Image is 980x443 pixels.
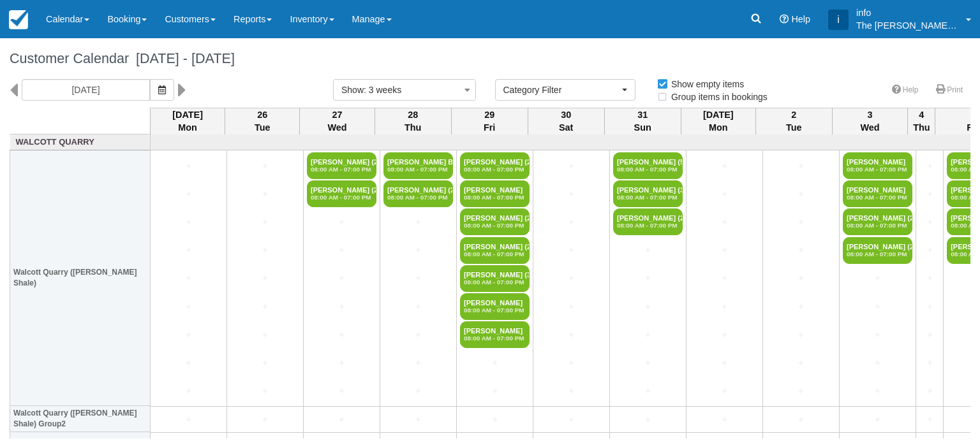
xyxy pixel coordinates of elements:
a: + [230,187,300,201]
div: i [828,10,849,30]
em: 08:00 AM - 07:00 PM [387,166,449,173]
i: Help [780,15,789,24]
a: + [919,356,940,370]
a: + [919,215,940,229]
a: + [154,300,223,314]
a: + [690,215,759,229]
th: Walcott Quarry ([PERSON_NAME] Shale) [10,150,151,406]
a: [PERSON_NAME] (5)08:00 AM - 07:00 PM [613,152,683,179]
span: : 3 weeks [364,85,401,95]
a: + [307,300,376,314]
a: [PERSON_NAME] (3)08:00 AM - 07:00 PM [613,180,683,207]
a: + [230,159,300,173]
a: + [919,159,940,173]
a: + [766,243,836,257]
th: [DATE] Mon [151,108,225,134]
a: + [766,215,836,229]
button: Category Filter [495,79,635,101]
a: + [383,272,453,285]
em: 08:00 AM - 07:00 PM [847,222,909,229]
a: + [460,356,530,370]
a: [PERSON_NAME] (2)08:00 AM - 07:00 PM [460,208,530,235]
th: 30 Sat [528,108,604,134]
a: + [307,356,376,370]
a: + [613,300,683,314]
span: Help [791,14,810,24]
a: + [460,384,530,398]
a: [PERSON_NAME] (3)08:00 AM - 07:00 PM [460,265,530,292]
a: [PERSON_NAME]08:00 AM - 07:00 PM [460,293,530,320]
em: 08:00 AM - 07:00 PM [464,251,526,258]
a: + [230,384,300,398]
em: 08:00 AM - 07:00 PM [617,166,679,173]
a: + [154,413,223,426]
em: 08:00 AM - 07:00 PM [847,166,909,173]
span: [DATE] - [DATE] [129,50,235,66]
a: Print [928,81,970,99]
a: [PERSON_NAME]08:00 AM - 07:00 PM [460,180,530,207]
a: + [307,272,376,285]
a: + [843,300,912,314]
a: + [690,413,759,426]
a: + [154,356,223,370]
a: Walcott Quarry [13,136,147,149]
a: + [230,328,300,342]
a: + [919,328,940,342]
a: + [307,413,376,426]
span: Group items in bookings [657,92,778,101]
a: + [919,187,940,201]
a: + [613,272,683,285]
a: + [537,159,606,173]
a: + [537,356,606,370]
a: + [537,413,606,426]
a: + [383,243,453,257]
a: + [766,356,836,370]
a: + [383,215,453,229]
p: info [856,6,958,19]
a: + [307,384,376,398]
p: The [PERSON_NAME] Shale Geoscience Foundation [856,19,958,32]
a: + [766,384,836,398]
a: + [690,159,759,173]
a: [PERSON_NAME]08:00 AM - 07:00 PM [843,152,912,179]
a: + [154,159,223,173]
a: + [690,384,759,398]
em: 08:00 AM - 07:00 PM [464,222,526,229]
a: + [766,413,836,426]
em: 08:00 AM - 07:00 PM [617,222,679,229]
label: Group items in bookings [657,87,776,106]
em: 08:00 AM - 07:00 PM [464,279,526,286]
a: + [537,272,606,285]
a: + [383,328,453,342]
a: + [383,300,453,314]
th: 4 Thu [908,108,935,134]
a: + [230,413,300,426]
img: checkfront-main-nav-mini-logo.png [9,10,28,29]
th: 3 Wed [832,108,907,134]
a: Help [884,81,926,99]
a: + [613,413,683,426]
a: + [154,384,223,398]
h1: Customer Calendar [10,51,970,66]
em: 08:00 AM - 07:00 PM [617,194,679,201]
a: + [919,413,940,426]
a: + [613,328,683,342]
a: + [537,328,606,342]
a: + [154,328,223,342]
a: + [766,328,836,342]
a: + [537,300,606,314]
em: 08:00 AM - 07:00 PM [464,335,526,342]
a: [PERSON_NAME] (2)08:00 AM - 07:00 PM [613,208,683,235]
a: + [383,413,453,426]
a: + [537,243,606,257]
span: Show empty items [657,79,754,88]
a: + [383,356,453,370]
label: Show empty items [657,75,752,94]
a: + [613,384,683,398]
th: 29 Fri [451,108,528,134]
th: 2 Tue [755,108,832,134]
a: [PERSON_NAME] (2)08:00 AM - 07:00 PM [460,152,530,179]
a: + [537,187,606,201]
a: + [307,328,376,342]
a: + [154,272,223,285]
